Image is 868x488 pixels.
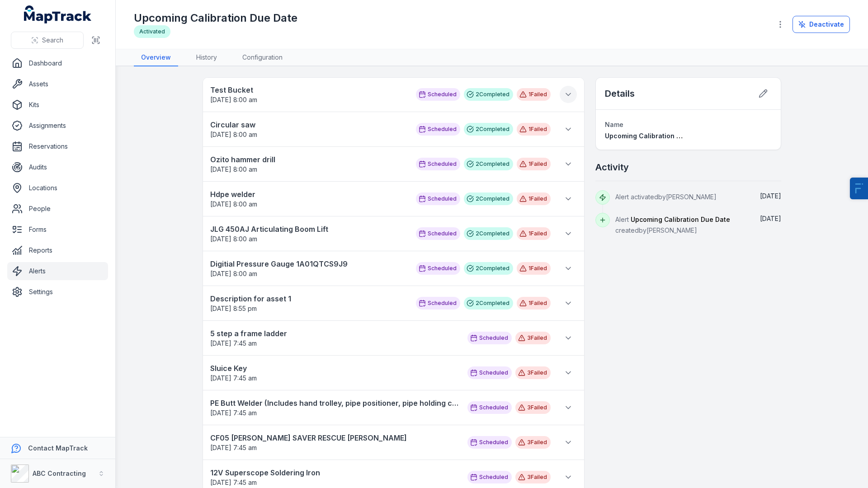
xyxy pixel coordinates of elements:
time: 22/09/2025, 8:00:00 am [210,270,257,277]
time: 10/09/2025, 7:44:18 am [760,192,781,200]
a: Ozito hammer drill[DATE] 8:00 am [210,154,407,174]
span: [DATE] [760,192,781,200]
strong: CF05 [PERSON_NAME] SAVER RESCUE [PERSON_NAME] [210,432,458,443]
div: Scheduled [416,158,460,170]
a: Alerts [7,262,108,280]
div: 1 Failed [517,227,551,240]
strong: Hdpe welder [210,189,407,200]
button: Deactivate [793,16,850,33]
strong: JLG 450AJ Articulating Boom Lift [210,224,407,235]
div: Scheduled [416,227,460,240]
div: Scheduled [416,262,460,275]
strong: Test Bucket [210,84,407,95]
a: Hdpe welder[DATE] 8:00 am [210,189,407,209]
h1: Upcoming Calibration Due Date [134,11,297,25]
a: Digitial Pressure Gauge 1A01QTCS9J9[DATE] 8:00 am [210,258,407,278]
time: 22/09/2025, 8:00:00 am [210,131,257,138]
div: 3 Failed [515,471,551,483]
div: 1 Failed [517,297,551,310]
span: [DATE] 7:45 am [210,409,257,417]
time: 22/09/2025, 8:00:00 am [210,165,257,173]
span: [DATE] 7:45 am [210,339,257,347]
div: 2 Completed [464,192,513,205]
span: [DATE] 8:00 am [210,131,257,138]
a: Test Bucket[DATE] 8:00 am [210,84,407,104]
a: Locations [7,179,108,197]
time: 22/09/2025, 8:00:00 am [210,96,257,103]
strong: 5 step a frame ladder [210,328,458,339]
div: 1 Failed [517,262,551,275]
div: 3 Failed [515,401,551,414]
a: Settings [7,283,108,301]
a: Audits [7,158,108,176]
time: 21/09/2025, 8:55:00 pm [210,305,257,312]
div: Scheduled [416,192,460,205]
div: 3 Failed [515,366,551,379]
strong: 12V Superscope Soldering Iron [210,467,458,478]
time: 22/09/2025, 8:00:00 am [210,200,257,208]
strong: Sluice Key [210,363,458,374]
strong: Contact MapTrack [28,444,88,452]
h2: Activity [595,161,629,174]
span: [DATE] 8:00 am [210,96,257,103]
a: Configuration [235,49,290,66]
div: Scheduled [467,401,512,414]
a: Overview [134,49,178,66]
strong: PE Butt Welder (Includes hand trolley, pipe positioner, pipe holding cradle and field welder) [210,398,458,408]
span: Search [42,36,63,45]
span: [DATE] [760,215,781,222]
div: 2 Completed [464,297,513,310]
strong: Circular saw [210,119,407,130]
div: 2 Completed [464,123,513,136]
a: PE Butt Welder (Includes hand trolley, pipe positioner, pipe holding cradle and field welder)[DAT... [210,398,458,418]
div: 2 Completed [464,158,513,170]
a: 5 step a frame ladder[DATE] 7:45 am [210,328,458,348]
span: [DATE] 8:00 am [210,235,257,243]
span: [DATE] 8:00 am [210,200,257,208]
a: MapTrack [24,5,92,23]
div: Scheduled [467,436,512,449]
span: Alert activated by [PERSON_NAME] [615,193,717,201]
strong: ABC Contracting [33,469,86,477]
a: Assignments [7,117,108,135]
div: Scheduled [467,366,512,379]
a: Circular saw[DATE] 8:00 am [210,119,407,139]
span: [DATE] 7:45 am [210,479,257,486]
time: 17/09/2025, 7:45:00 am [210,444,257,451]
a: Assets [7,75,108,93]
span: [DATE] 8:00 am [210,270,257,277]
button: Search [11,32,84,49]
a: Dashboard [7,54,108,72]
a: Reports [7,241,108,259]
div: 2 Completed [464,262,513,275]
div: 1 Failed [517,192,551,205]
div: Activated [134,25,170,38]
span: [DATE] 8:55 pm [210,305,257,312]
div: 2 Completed [464,88,513,101]
time: 10/09/2025, 7:43:02 am [760,215,781,222]
span: Alert created by [PERSON_NAME] [615,216,730,234]
div: 3 Failed [515,332,551,344]
span: Upcoming Calibration Due Date [631,216,730,223]
span: [DATE] 7:45 am [210,444,257,451]
span: [DATE] 7:45 am [210,374,257,382]
a: Sluice Key[DATE] 7:45 am [210,363,458,383]
a: Forms [7,221,108,239]
a: 12V Superscope Soldering Iron[DATE] 7:45 am [210,467,458,487]
div: Scheduled [416,123,460,136]
h2: Details [605,87,635,100]
span: [DATE] 8:00 am [210,165,257,173]
div: Scheduled [416,297,460,310]
div: Scheduled [467,332,512,344]
a: CF05 [PERSON_NAME] SAVER RESCUE [PERSON_NAME][DATE] 7:45 am [210,432,458,452]
time: 17/09/2025, 7:45:00 am [210,374,257,382]
div: 2 Completed [464,227,513,240]
span: Upcoming Calibration Due Date [605,132,706,140]
div: 1 Failed [517,88,551,101]
a: Kits [7,96,108,114]
a: People [7,200,108,218]
strong: Digitial Pressure Gauge 1A01QTCS9J9 [210,258,407,269]
span: Name [605,121,623,128]
strong: Description for asset 1 [210,293,407,304]
a: Description for asset 1[DATE] 8:55 pm [210,293,407,313]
